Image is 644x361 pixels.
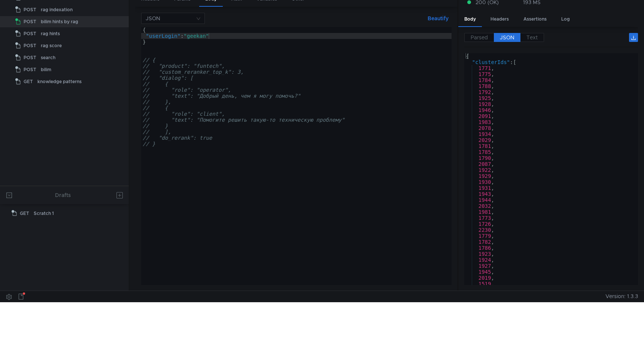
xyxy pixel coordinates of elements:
[37,76,82,87] div: knowledge patterns
[24,28,36,39] span: POST
[20,208,29,219] span: GET
[34,208,54,219] div: Scratch 1
[24,40,36,51] span: POST
[24,52,36,63] span: POST
[555,12,576,26] div: Log
[425,14,452,23] button: Beautify
[41,52,55,63] div: search
[41,40,62,51] div: rag score
[41,64,51,75] div: bilim
[517,12,553,26] div: Assertions
[458,12,482,27] div: Body
[41,16,78,27] div: bilim hints by rag
[41,4,73,15] div: rag indexation
[500,34,514,41] span: JSON
[526,34,538,41] span: Text
[484,12,515,26] div: Headers
[24,64,36,75] span: POST
[24,4,36,15] span: POST
[605,291,638,302] span: Version: 1.3.3
[55,191,71,200] div: Drafts
[41,28,60,39] div: rag hints
[471,34,488,41] span: Parsed
[24,16,36,27] span: POST
[24,76,33,87] span: GET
